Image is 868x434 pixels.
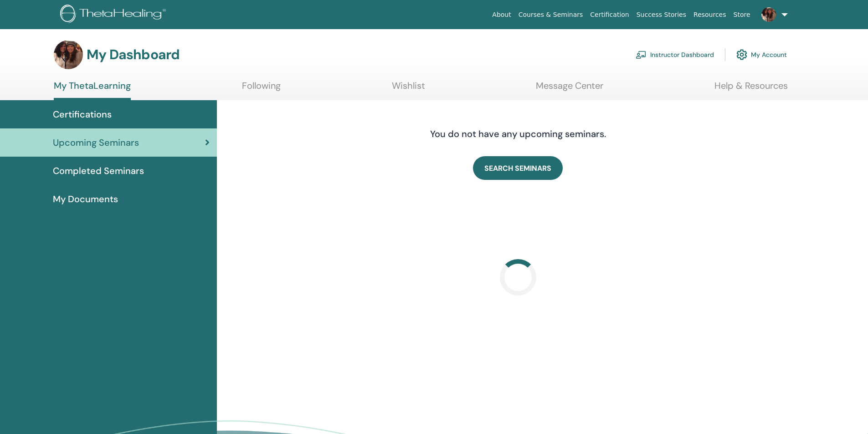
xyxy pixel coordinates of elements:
[54,80,131,100] a: My ThetaLearning
[586,6,632,23] a: Certification
[730,6,754,23] a: Store
[714,80,788,98] a: Help & Resources
[473,156,563,180] a: SEARCH SEMINARS
[761,7,776,22] img: default.jpg
[736,45,787,65] a: My Account
[488,6,514,23] a: About
[484,163,551,173] span: SEARCH SEMINARS
[375,128,662,139] h4: You do not have any upcoming seminars.
[242,80,281,98] a: Following
[53,136,139,149] span: Upcoming Seminars
[690,6,730,23] a: Resources
[636,45,714,65] a: Instructor Dashboard
[736,47,747,62] img: cog.svg
[53,107,112,121] span: Certifications
[536,80,603,98] a: Message Center
[60,5,169,25] img: logo.png
[87,46,180,63] h3: My Dashboard
[515,6,587,23] a: Courses & Seminars
[54,40,83,69] img: default.jpg
[636,51,647,59] img: chalkboard-teacher.svg
[53,164,144,178] span: Completed Seminars
[392,80,425,98] a: Wishlist
[633,6,690,23] a: Success Stories
[53,192,118,206] span: My Documents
